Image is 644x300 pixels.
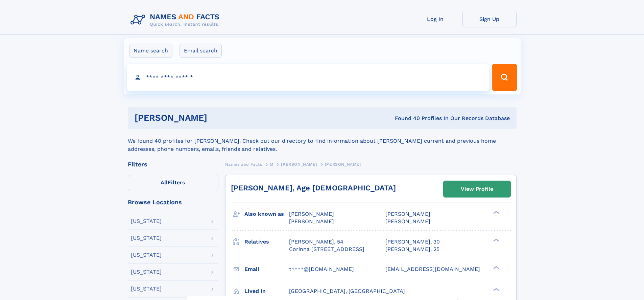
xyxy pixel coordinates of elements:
[289,238,343,246] a: [PERSON_NAME], 54
[385,211,430,217] span: [PERSON_NAME]
[385,218,430,225] span: [PERSON_NAME]
[244,263,289,275] h3: Email
[127,64,489,91] input: search input
[128,199,218,205] div: Browse Locations
[131,286,162,292] div: [US_STATE]
[270,160,273,168] a: M
[289,246,364,253] a: Corinna [STREET_ADDRESS]
[180,44,222,58] label: Email search
[408,11,462,27] a: Log In
[129,44,172,58] label: Name search
[385,238,440,246] a: [PERSON_NAME], 30
[131,235,162,241] div: [US_STATE]
[281,162,317,167] span: [PERSON_NAME]
[244,236,289,248] h3: Relatives
[289,218,334,225] span: [PERSON_NAME]
[462,11,517,27] a: Sign Up
[128,161,218,167] div: Filters
[492,265,500,270] div: ❯
[161,179,168,186] span: All
[270,162,273,167] span: M
[492,210,500,215] div: ❯
[325,162,361,167] span: [PERSON_NAME]
[289,211,334,217] span: [PERSON_NAME]
[131,218,162,224] div: [US_STATE]
[492,287,500,292] div: ❯
[231,184,396,192] a: [PERSON_NAME], Age [DEMOGRAPHIC_DATA]
[225,160,262,168] a: Names and Facts
[492,64,517,91] button: Search Button
[131,252,162,258] div: [US_STATE]
[135,114,301,122] h1: [PERSON_NAME]
[244,208,289,220] h3: Also known as
[444,181,510,197] a: View Profile
[461,181,493,197] div: View Profile
[128,129,517,153] div: We found 40 profiles for [PERSON_NAME]. Check out our directory to find information about [PERSON...
[131,269,162,275] div: [US_STATE]
[385,246,439,253] a: [PERSON_NAME], 25
[301,115,510,122] div: Found 40 Profiles In Our Records Database
[244,285,289,297] h3: Lived in
[128,11,225,29] img: Logo Names and Facts
[128,175,218,191] label: Filters
[289,288,405,294] span: [GEOGRAPHIC_DATA], [GEOGRAPHIC_DATA]
[281,160,317,168] a: [PERSON_NAME]
[492,238,500,242] div: ❯
[385,266,480,272] span: [EMAIL_ADDRESS][DOMAIN_NAME]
